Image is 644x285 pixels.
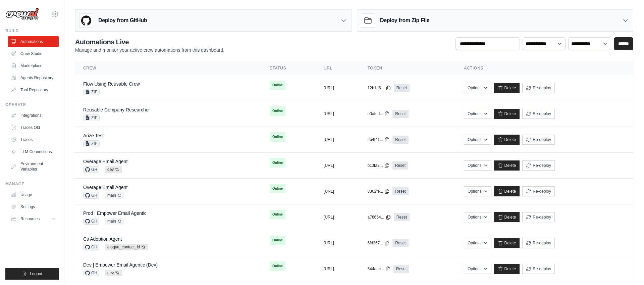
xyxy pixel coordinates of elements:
[8,85,59,95] a: Tool Repository
[392,161,408,170] a: Reset
[394,213,410,221] a: Reset
[8,201,59,212] a: Settings
[464,186,491,196] button: Options
[464,135,491,145] button: Options
[83,140,100,147] span: ZIP
[83,262,158,268] a: Dev | Empower Email Agentic (Dev)
[494,186,520,196] a: Delete
[494,83,520,93] a: Delete
[494,135,520,145] a: Delete
[494,238,520,248] a: Delete
[83,192,99,199] span: GH
[464,160,491,171] button: Options
[83,133,104,138] a: Arize Test
[392,136,408,144] a: Reset
[522,264,555,274] button: Re-deploy
[105,166,122,173] span: dev
[83,210,147,216] a: Prod | Empower Email Agentic
[83,81,140,87] a: Flow Using Reusable Crew
[20,216,40,222] span: Resources
[494,212,520,222] a: Delete
[270,210,285,219] span: Online
[83,114,100,121] span: ZIP
[394,84,410,92] a: Reset
[83,270,99,276] span: GH
[464,83,491,93] button: Options
[270,262,285,271] span: Online
[8,146,59,157] a: LLM Connections
[105,192,124,199] span: main
[368,163,390,168] button: bc0fa2...
[392,187,408,195] a: Reset
[522,109,555,119] button: Re-deploy
[75,61,262,75] th: Crew
[105,270,122,276] span: dev
[522,135,555,145] button: Re-deploy
[270,81,285,90] span: Online
[393,265,409,273] a: Reset
[83,159,127,164] a: Overage Email Agent
[8,122,59,133] a: Traces Old
[270,132,285,142] span: Online
[8,36,59,47] a: Automations
[8,189,59,200] a: Usage
[270,184,285,193] span: Online
[83,218,99,225] span: GH
[5,28,59,34] div: Build
[8,60,59,71] a: Marketplace
[368,137,390,142] button: 2b4f41...
[494,160,520,171] a: Delete
[392,110,408,118] a: Reset
[75,37,224,47] h2: Automations Live
[79,14,93,27] img: GitHub Logo
[8,110,59,121] a: Integrations
[5,268,59,280] button: Logout
[522,212,555,222] button: Re-deploy
[262,61,316,75] th: Status
[494,109,520,119] a: Delete
[368,85,391,91] button: 12b1d6...
[522,160,555,171] button: Re-deploy
[83,244,99,250] span: GH
[368,266,391,272] button: 544aac...
[456,61,633,75] th: Actions
[368,240,390,246] button: 6fd367...
[270,106,285,116] span: Online
[464,109,491,119] button: Options
[360,61,456,75] th: Token
[392,239,408,247] a: Reset
[380,16,429,25] h3: Deploy from Zip File
[8,158,59,175] a: Environment Variables
[83,185,127,190] a: Overage Email Agent
[270,236,285,245] span: Online
[610,253,644,285] iframe: Chat Widget
[5,8,39,20] img: Logo
[75,47,224,53] p: Manage and monitor your active crew automations from this dashboard.
[522,186,555,196] button: Re-deploy
[83,166,99,173] span: GH
[105,218,124,225] span: main
[5,181,59,187] div: Manage
[368,111,390,116] button: e0afed...
[316,61,360,75] th: URL
[98,16,147,25] h3: Deploy from GitHub
[464,238,491,248] button: Options
[5,102,59,107] div: Operate
[8,48,59,59] a: Crew Studio
[8,134,59,145] a: Traces
[464,264,491,274] button: Options
[494,264,520,274] a: Delete
[368,215,391,220] button: a78664...
[270,158,285,168] span: Online
[83,107,150,112] a: Reusable Company Researcher
[83,89,100,95] span: ZIP
[368,189,390,194] button: 8362fe...
[83,236,122,242] a: Cs Adoption Agent
[8,213,59,224] button: Resources
[522,83,555,93] button: Re-deploy
[105,244,148,250] span: eloqua_contact_id
[8,73,59,83] a: Agents Repository
[30,271,42,277] span: Logout
[464,212,491,222] button: Options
